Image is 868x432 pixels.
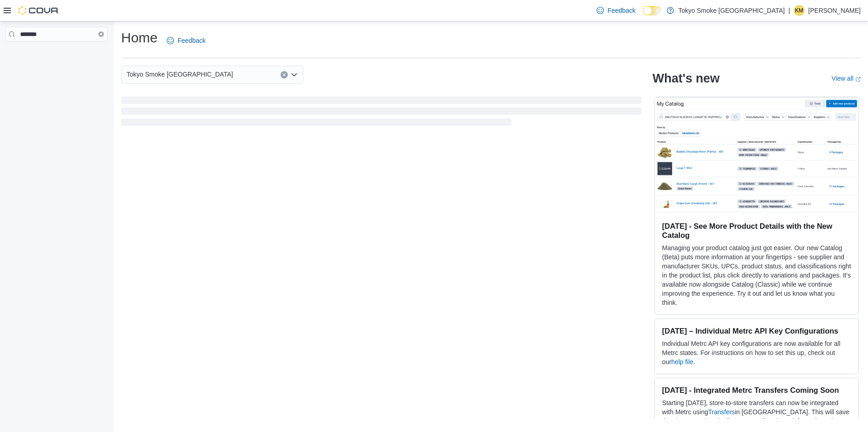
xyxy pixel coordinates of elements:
[788,5,790,16] p: |
[832,75,861,82] a: View allExternal link
[5,43,107,65] nav: Complex example
[291,71,298,78] button: Open list of options
[178,36,205,45] span: Feedback
[593,1,639,20] a: Feedback
[608,6,635,15] span: Feedback
[281,71,288,78] button: Clear input
[662,221,851,240] h3: [DATE] - See More Product Details with the New Catalog
[163,31,209,50] a: Feedback
[643,6,662,15] input: Dark Mode
[98,31,104,37] button: Clear input
[808,5,861,16] p: [PERSON_NAME]
[18,6,59,15] img: Cova
[795,5,803,16] span: KM
[121,98,642,128] span: Loading
[794,5,805,16] div: Krista Maitland
[653,71,720,86] h2: What's new
[855,77,861,82] svg: External link
[679,5,785,16] p: Tokyo Smoke [GEOGRAPHIC_DATA]
[671,358,693,365] a: help file
[662,386,851,395] h3: [DATE] - Integrated Metrc Transfers Coming Soon
[662,339,851,366] p: Individual Metrc API key configurations are now available for all Metrc states. For instructions ...
[121,29,158,47] h1: Home
[708,408,735,416] a: Transfers
[662,243,851,307] p: Managing your product catalog just got easier. Our new Catalog (Beta) puts more information at yo...
[662,326,851,335] h3: [DATE] – Individual Metrc API Key Configurations
[127,69,233,80] span: Tokyo Smoke [GEOGRAPHIC_DATA]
